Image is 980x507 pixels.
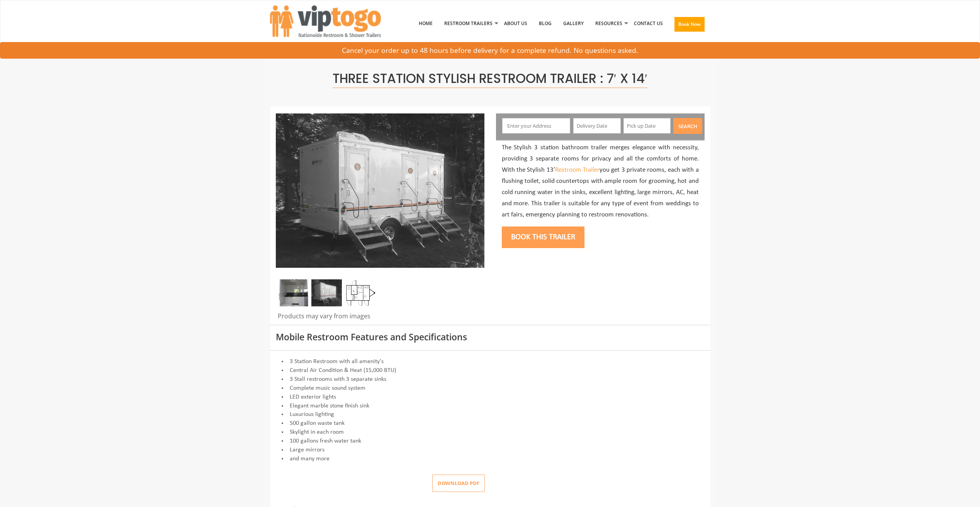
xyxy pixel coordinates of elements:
p: The Stylish 3 station bathroom trailer merges elegance with necessity, providing 3 separate rooms... [502,142,699,220]
a: Contact Us [628,3,669,44]
div: Products may vary from images [276,312,484,325]
li: 3 Stall restrooms with 3 separate sinks [276,375,705,384]
a: About Us [498,3,533,44]
a: Resources [589,3,628,44]
li: Skylight in each room [276,428,705,437]
li: Elegant marble stone finish sink [276,402,705,411]
a: Book Now [669,3,710,48]
li: Central Air Condition & Heat (15,000 BTU) [276,366,705,375]
li: 100 gallons fresh water tank [276,437,705,446]
a: Restroom Trailer [555,167,600,173]
img: Side view of three station restroom trailer with three separate doors with signs [276,113,484,268]
a: Gallery [557,3,589,44]
li: LED exterior lights [276,393,705,402]
button: Download pdf [432,475,485,492]
img: Side view of three station restroom trailer with three separate doors with signs [311,279,342,306]
button: Book this trailer [502,226,584,248]
li: Large mirrors [276,446,705,455]
input: Pick up Date [623,118,671,134]
img: Zoomed out full inside view of restroom station with a stall, a mirror and a sink [278,279,308,306]
input: Delivery Date [573,118,621,134]
a: Blog [533,3,557,44]
button: Search [673,118,702,134]
li: 500 gallon waste tank [276,419,705,428]
a: Download pdf [426,480,485,487]
li: Luxurious lighting [276,410,705,419]
li: 3 Station Restroom with all amenity's [276,357,705,366]
a: Restroom Trailers [438,3,498,44]
img: Floor Plan of 3 station restroom with sink and toilet [345,279,376,306]
h3: Mobile Restroom Features and Specifications [276,332,705,342]
img: VIPTOGO [270,5,381,37]
input: Enter your Address [502,118,570,134]
button: Book Now [674,17,705,32]
li: and many more [276,455,705,463]
a: Home [413,3,438,44]
li: Complete music sound system [276,384,705,393]
span: Three Station Stylish Restroom Trailer : 7′ x 14′ [333,69,647,88]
